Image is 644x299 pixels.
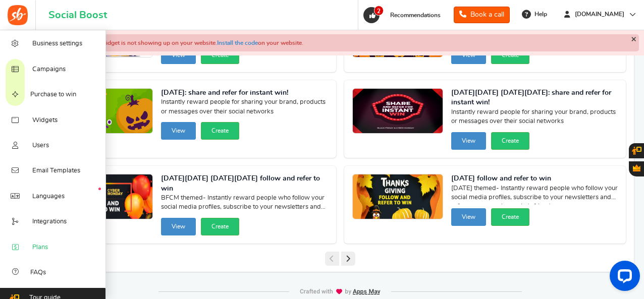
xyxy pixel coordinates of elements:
[161,88,328,98] strong: [DATE]: share and refer for instant win!
[32,65,66,74] span: Campaigns
[201,122,239,140] button: Create
[374,6,384,16] span: 2
[98,188,101,190] em: New
[30,268,46,277] span: FAQs
[161,98,328,118] span: Instantly reward people for sharing your brand, products or messages over their social networks
[161,218,196,235] button: View
[63,174,152,220] img: Recommended Campaigns
[161,122,196,140] button: View
[451,108,618,128] span: Instantly reward people for sharing your brand, products or messages over their social networks
[201,218,239,235] button: Create
[390,12,441,18] span: Recommendations
[32,166,80,175] span: Email Templates
[48,10,107,21] h1: Social Boost
[628,34,639,44] a: ×
[32,217,67,226] span: Integrations
[8,5,28,25] img: Social Boost
[30,90,76,99] span: Purchase to win
[161,174,328,194] strong: [DATE][DATE] [DATE][DATE] follow and refer to win
[629,161,644,176] button: Gratisfaction
[451,174,618,184] strong: [DATE] follow and refer to win
[571,10,628,19] span: [DOMAIN_NAME]
[491,208,529,226] button: Create
[454,7,510,23] a: Book a call
[32,141,49,150] span: Users
[32,243,48,252] span: Plans
[217,40,258,46] a: Install the code
[451,132,486,150] button: View
[32,39,82,48] span: Business settings
[32,116,58,125] span: Widgets
[451,208,486,226] button: View
[491,132,529,150] button: Create
[353,89,443,134] img: Recommended Campaigns
[65,40,303,46] span: Social Boost widget is not showing up on your website. on your website.
[633,164,640,171] span: Gratisfaction
[451,88,618,108] strong: [DATE][DATE] [DATE][DATE]: share and refer for instant win!
[63,89,152,134] img: Recommended Campaigns
[602,257,644,299] iframe: LiveChat chat widget
[32,192,65,201] span: Languages
[362,7,446,23] a: 2 Recommendations
[451,184,618,204] span: [DATE] themed- Instantly reward people who follow your social media profiles, subscribe to your n...
[353,174,443,220] img: Recommended Campaigns
[299,288,381,295] img: img-footer.webp
[532,10,547,19] span: Help
[518,6,552,22] a: Help
[161,194,328,214] span: BFCM themed- Instantly reward people who follow your social media profiles, subscribe to your new...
